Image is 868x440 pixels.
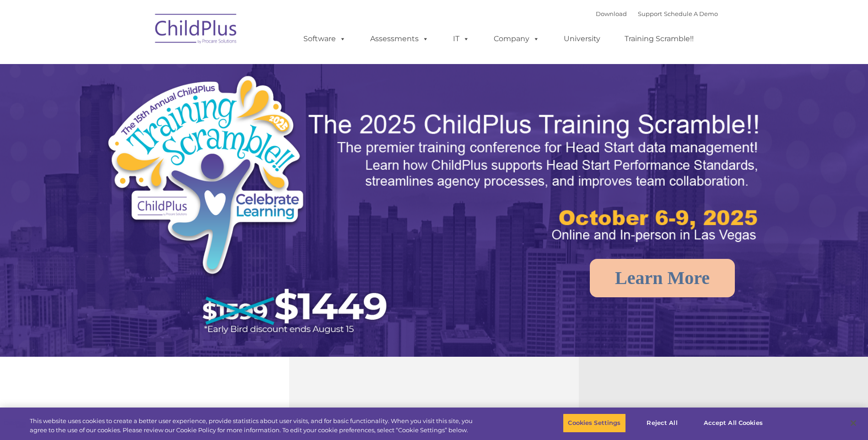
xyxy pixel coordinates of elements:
a: University [555,30,609,48]
a: Company [485,30,549,48]
a: Assessments [361,30,438,48]
a: Download [596,10,627,17]
a: Software [294,30,355,48]
button: Cookies Settings [563,413,625,433]
button: Close [843,413,863,433]
a: Training Scramble!! [615,30,703,48]
a: IT [444,30,479,48]
a: Support [638,10,662,17]
div: This website uses cookies to create a better user experience, provide statistics about user visit... [30,417,477,435]
a: Schedule A Demo [664,10,718,17]
img: ChildPlus by Procare Solutions [151,7,242,53]
a: Learn More [590,259,735,297]
button: Accept All Cookies [699,413,768,433]
button: Reject All [634,413,691,433]
font: | [596,10,718,17]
